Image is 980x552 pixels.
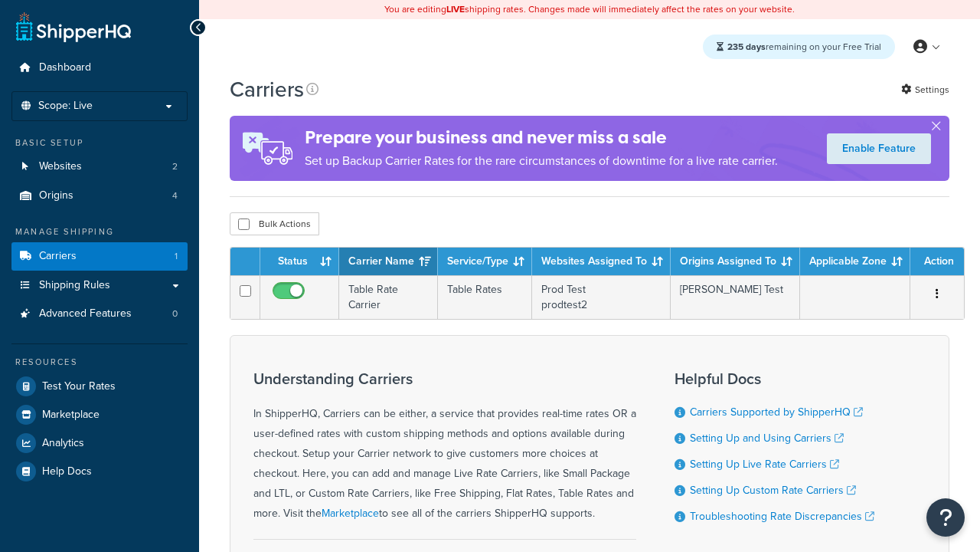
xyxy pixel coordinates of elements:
a: Analytics [11,429,188,457]
a: Setting Up Live Rate Carriers [690,456,839,472]
img: ad-rules-rateshop-fe6ec290ccb7230408bd80ed9643f0289d75e0ffd9eb532fc0e269fcd187b520.png [230,116,305,181]
p: Set up Backup Carrier Rates for the rare circumstances of downtime for a live rate carrier. [305,150,778,172]
a: Setting Up Custom Rate Carriers [690,482,856,498]
div: Manage Shipping [11,225,188,238]
th: Applicable Zone: activate to sort column ascending [800,248,910,275]
span: 2 [172,160,178,173]
a: ShipperHQ Home [16,11,131,42]
th: Origins Assigned To: activate to sort column ascending [671,248,800,275]
th: Carrier Name: activate to sort column ascending [339,248,438,275]
td: Prod Test prodtest2 [532,275,671,319]
span: Carriers [39,250,77,263]
span: Scope: Live [38,100,93,113]
span: Websites [39,160,82,173]
span: Dashboard [39,61,91,74]
h3: Helpful Docs [675,370,874,387]
strong: 235 days [727,40,766,54]
div: Basic Setup [11,136,188,149]
td: [PERSON_NAME] Test [671,275,800,319]
th: Status: activate to sort column ascending [260,248,339,275]
span: Origins [39,189,73,202]
span: Advanced Features [39,307,132,320]
span: 1 [175,250,178,263]
span: Test Your Rates [42,380,116,393]
a: Test Your Rates [11,373,188,400]
a: Websites 2 [11,153,188,181]
a: Marketplace [11,401,188,429]
a: Advanced Features 0 [11,300,188,328]
span: Marketplace [42,409,100,422]
li: Carriers [11,242,188,271]
button: Bulk Actions [230,212,319,235]
a: Help Docs [11,458,188,485]
a: Shipping Rules [11,271,188,300]
a: Origins 4 [11,182,188,210]
h3: Understanding Carriers [253,370,636,387]
a: Setting Up and Using Carriers [690,430,844,446]
li: Origins [11,182,188,210]
a: Marketplace [322,505,379,521]
button: Open Resource Center [926,498,965,537]
span: Help Docs [42,465,92,478]
th: Action [910,248,964,275]
h1: Carriers [230,74,304,104]
div: remaining on your Free Trial [703,34,895,59]
th: Websites Assigned To: activate to sort column ascending [532,248,671,275]
span: 4 [172,189,178,202]
li: Websites [11,153,188,181]
div: Resources [11,356,188,369]
div: In ShipperHQ, Carriers can be either, a service that provides real-time rates OR a user-defined r... [253,370,636,524]
a: Carriers 1 [11,242,188,271]
h4: Prepare your business and never miss a sale [305,125,778,150]
a: Troubleshooting Rate Discrepancies [690,508,874,524]
span: 0 [172,307,178,320]
span: Analytics [42,437,84,450]
b: LIVE [446,2,465,16]
td: Table Rates [438,275,532,319]
th: Service/Type: activate to sort column ascending [438,248,532,275]
td: Table Rate Carrier [339,275,438,319]
a: Enable Feature [827,133,931,164]
a: Dashboard [11,54,188,82]
li: Advanced Features [11,300,188,328]
span: Shipping Rules [39,279,110,292]
a: Carriers Supported by ShipperHQ [690,404,863,420]
a: Settings [901,79,949,100]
